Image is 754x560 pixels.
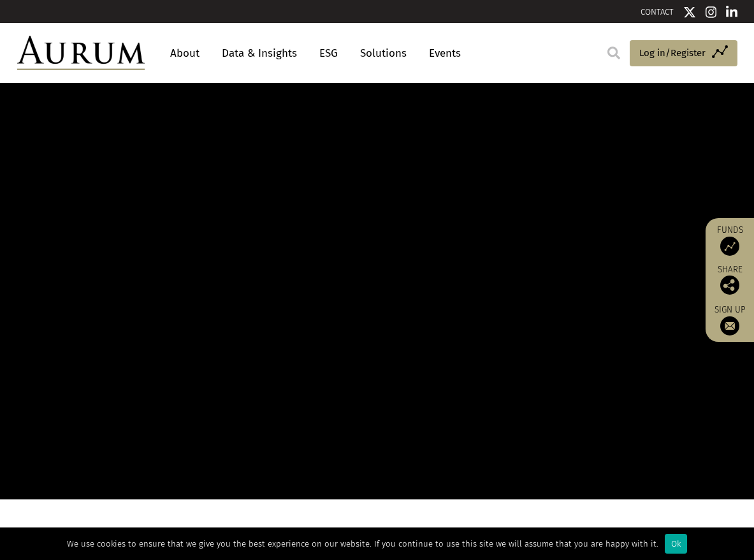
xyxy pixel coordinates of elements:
[639,45,706,61] span: Log in/Register
[726,6,737,18] img: Linkedin icon
[720,276,739,295] img: Share this post
[712,304,748,335] a: Sign up
[706,6,717,18] img: Instagram icon
[720,237,739,256] img: Access Funds
[720,316,739,335] img: Sign up to our newsletter
[354,41,413,65] a: Solutions
[630,40,737,67] a: Log in/Register
[423,41,461,65] a: Events
[665,534,687,554] div: Ok
[607,47,620,59] img: search.svg
[17,36,145,70] img: Aurum
[164,41,206,65] a: About
[313,41,344,65] a: ESG
[712,225,748,256] a: Funds
[215,41,303,65] a: Data & Insights
[641,7,674,17] a: CONTACT
[712,265,748,295] div: Share
[683,6,696,18] img: Twitter icon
